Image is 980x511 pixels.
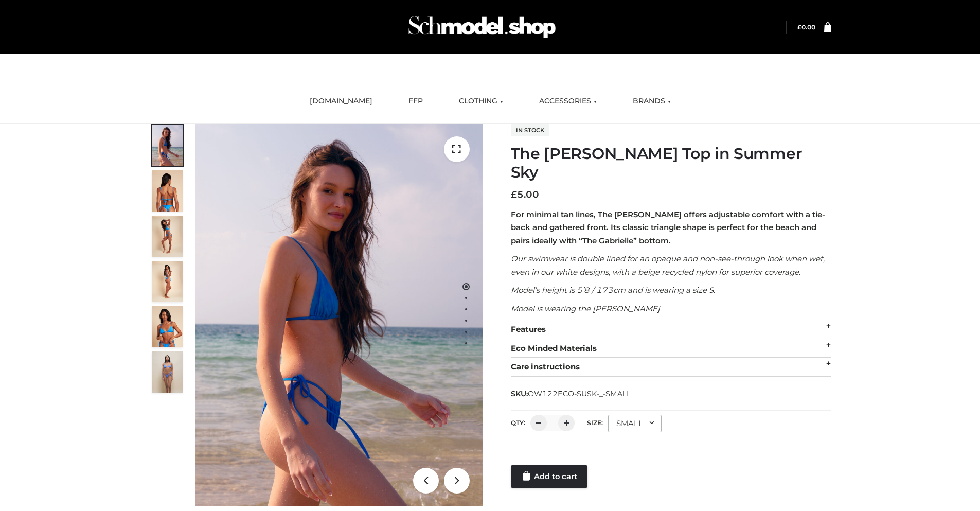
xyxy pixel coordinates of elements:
[511,465,587,488] a: Add to cart
[511,320,831,339] div: Features
[511,339,831,358] div: Eco Minded Materials
[511,124,549,136] span: In stock
[152,170,183,212] img: 5.Alex-top_CN-1-1_1-1.jpg
[511,285,715,295] em: Model’s height is 5’8 / 173cm and is wearing a size S.
[797,23,815,31] bdi: 0.00
[152,216,183,257] img: 4.Alex-top_CN-1-1-2.jpg
[608,415,662,432] div: SMALL
[797,23,801,31] span: £
[195,124,483,506] img: 1.Alex-top_SS-1_4464b1e7-c2c9-4e4b-a62c-58381cd673c0 (1)
[625,90,679,113] a: BRANDS
[405,7,559,47] img: Schmodel Admin 964
[587,419,603,427] label: Size:
[152,306,183,347] img: 2.Alex-top_CN-1-1-2.jpg
[511,209,825,245] strong: For minimal tan lines, The [PERSON_NAME] offers adjustable comfort with a tie-back and gathered f...
[511,304,660,313] em: Model is wearing the [PERSON_NAME]
[531,90,604,113] a: ACCESSORIES
[511,387,632,400] span: SKU:
[152,351,183,393] img: SSVC.jpg
[511,189,517,200] span: £
[511,145,831,182] h1: The [PERSON_NAME] Top in Summer Sky
[451,90,511,113] a: CLOTHING
[511,419,525,427] label: QTY:
[302,90,380,113] a: [DOMAIN_NAME]
[401,90,431,113] a: FFP
[528,389,631,398] span: OW122ECO-SUSK-_-SMALL
[797,23,815,31] a: £0.00
[152,261,183,302] img: 3.Alex-top_CN-1-1-2.jpg
[152,125,183,166] img: 1.Alex-top_SS-1_4464b1e7-c2c9-4e4b-a62c-58381cd673c0-1.jpg
[511,358,831,377] div: Care instructions
[511,254,825,277] em: Our swimwear is double lined for an opaque and non-see-through look when wet, even in our white d...
[511,189,539,200] bdi: 5.00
